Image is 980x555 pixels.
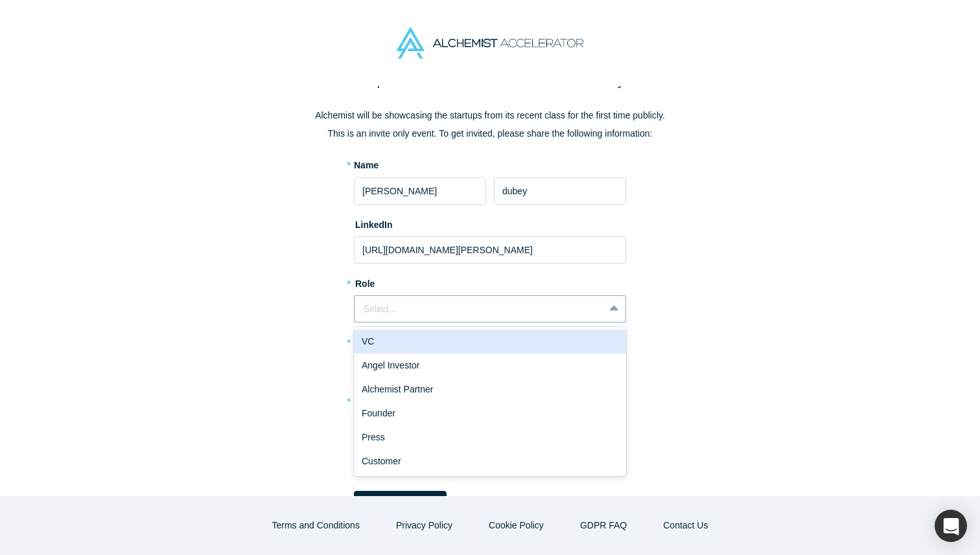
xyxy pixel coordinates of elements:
[354,449,626,473] div: Customer
[354,273,626,291] label: Role
[354,425,626,449] div: Press
[259,514,373,537] button: Terms and Conditions
[475,514,557,537] button: Cookie Policy
[218,109,762,122] p: Alchemist will be showcasing the startups from its recent class for the first time publicly.
[397,27,583,59] img: Alchemist Accelerator Logo
[354,402,626,425] div: Founder
[382,514,466,537] button: Privacy Policy
[354,330,626,354] div: VC
[354,378,626,402] div: Alchemist Partner
[354,491,447,514] button: Express Interest
[218,127,762,141] p: This is an invite only event. To get invited, please share the following information:
[354,214,393,232] label: LinkedIn
[354,354,626,378] div: Angel Investor
[364,302,595,316] div: Select...
[649,514,721,537] button: Contact Us
[566,514,640,537] a: GDPR FAQ
[354,159,379,172] label: Name
[354,177,486,205] input: First Name
[494,177,626,205] input: Last Name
